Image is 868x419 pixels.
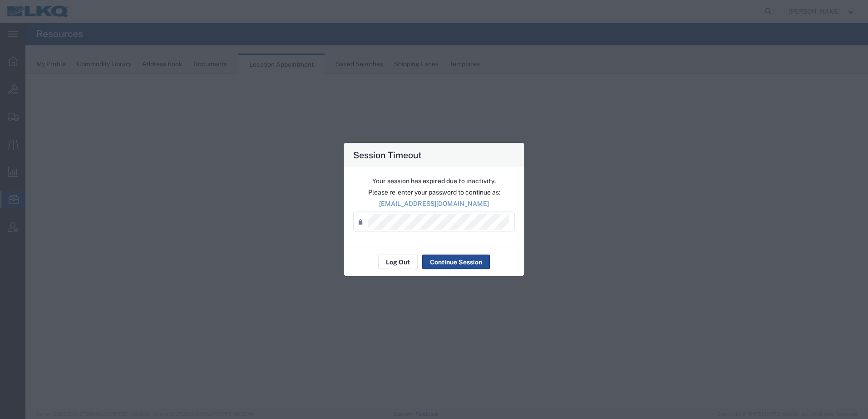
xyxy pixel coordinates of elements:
[422,255,490,269] button: Continue Session
[353,188,515,197] p: Please re-enter your password to continue as:
[353,199,515,209] p: [EMAIL_ADDRESS][DOMAIN_NAME]
[353,176,515,186] p: Your session has expired due to inactivity.
[378,255,418,269] button: Log Out
[353,148,422,161] h4: Session Timeout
